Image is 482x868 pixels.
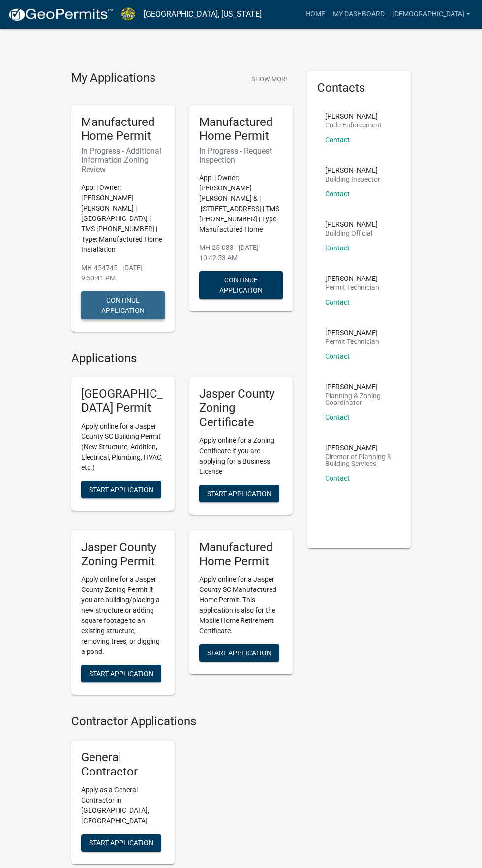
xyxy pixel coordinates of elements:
[89,838,153,846] span: Start Application
[325,298,350,306] a: Contact
[81,115,165,144] h5: Manufactured Home Permit
[89,670,153,678] span: Start Application
[81,834,161,852] button: Start Application
[81,263,165,283] p: MH-454745 - [DATE] 9:50:41 PM
[199,271,283,299] button: Continue Application
[325,392,393,406] p: Planning & Zoning Coordinator
[81,540,165,569] h5: Jasper County Zoning Permit
[199,644,279,662] button: Start Application
[325,167,380,174] p: [PERSON_NAME]
[325,136,350,144] a: Contact
[199,115,283,144] h5: Manufactured Home Permit
[325,338,379,345] p: Permit Technician
[325,221,378,228] p: [PERSON_NAME]
[325,284,379,291] p: Permit Technician
[325,176,380,183] p: Building Inspector
[81,421,165,473] p: Apply online for a Jasper County SC Building Permit (New Structure, Addition, Electrical, Plumbin...
[71,351,293,366] h4: Applications
[81,481,161,498] button: Start Application
[199,173,283,235] p: App: | Owner: [PERSON_NAME] [PERSON_NAME] & | [STREET_ADDRESS] | TMS [PHONE_NUMBER] | Type: Manuf...
[121,7,136,21] img: Jasper County, South Carolina
[81,387,165,415] h5: [GEOGRAPHIC_DATA] Permit
[325,230,378,237] p: Building Official
[81,750,165,779] h5: General Contractor
[81,574,165,657] p: Apply online for a Jasper County Zoning Permit if you are building/placing a new structure or add...
[247,71,293,87] button: Show More
[301,5,329,24] a: Home
[199,574,283,636] p: Apply online for a Jasper County SC Manufactured Home Permit. This application is also for the Mo...
[329,5,389,24] a: My Dashboard
[71,714,293,729] h4: Contractor Applications
[81,291,165,319] button: Continue Application
[389,5,474,24] a: [DEMOGRAPHIC_DATA]
[81,665,161,682] button: Start Application
[325,113,382,120] p: [PERSON_NAME]
[81,785,165,826] p: Apply as a General Contractor in [GEOGRAPHIC_DATA], [GEOGRAPHIC_DATA]
[325,453,393,467] p: Director of Planning & Building Services
[81,183,165,255] p: App: | Owner: [PERSON_NAME] [PERSON_NAME] | [GEOGRAPHIC_DATA] | TMS [PHONE_NUMBER] | Type: Manufa...
[199,540,283,569] h5: Manufactured Home Permit
[144,6,262,23] a: [GEOGRAPHIC_DATA], [US_STATE]
[325,474,350,482] a: Contact
[317,81,401,95] h5: Contacts
[81,146,165,175] h6: In Progress - Additional Information Zoning Review
[325,329,379,336] p: [PERSON_NAME]
[325,275,379,282] p: [PERSON_NAME]
[71,71,155,86] h4: My Applications
[71,351,293,703] wm-workflow-list-section: Applications
[199,243,283,263] p: MH-25-033 - [DATE] 10:42:53 AM
[325,190,350,198] a: Contact
[325,352,350,360] a: Contact
[325,383,393,390] p: [PERSON_NAME]
[207,649,271,657] span: Start Application
[199,435,283,477] p: Apply online for a Zoning Certificate if you are applying for a Business License
[199,387,283,429] h5: Jasper County Zoning Certificate
[325,122,382,128] p: Code Enforcement
[199,485,279,502] button: Start Application
[325,244,350,252] a: Contact
[325,444,393,451] p: [PERSON_NAME]
[89,486,153,494] span: Start Application
[325,413,350,421] a: Contact
[199,146,283,165] h6: In Progress - Request Inspection
[207,489,271,497] span: Start Application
